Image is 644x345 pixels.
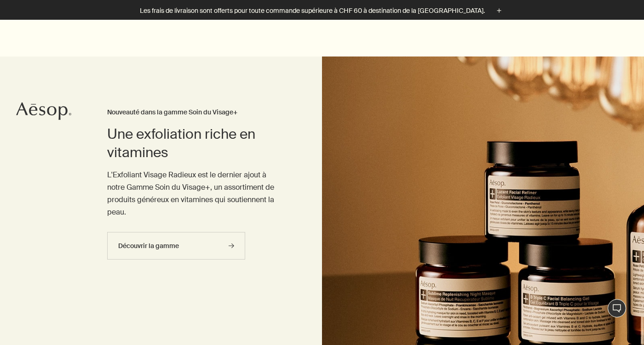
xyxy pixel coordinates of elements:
[140,6,485,16] p: Les frais de livraison sont offerts pour toute commande supérieure à CHF 60 à destination de la [...
[107,169,285,219] p: L'Exfoliant Visage Radieux est le dernier ajout à notre Gamme Soin du Visage+, un assortiment de ...
[16,102,71,120] svg: Aesop
[16,102,71,123] a: Aesop
[608,299,626,317] button: Chat en direct
[107,125,285,162] h2: Une exfoliation riche en vitamines
[140,6,504,16] button: Les frais de livraison sont offerts pour toute commande supérieure à CHF 60 à destination de la [...
[107,232,245,260] a: Découvrir la gamme
[107,107,285,118] h3: Nouveauté dans la gamme Soin du Visage+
